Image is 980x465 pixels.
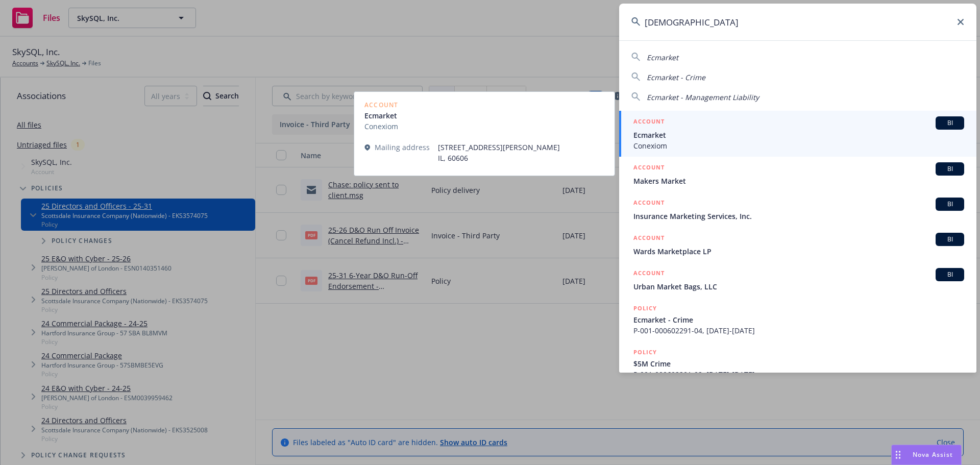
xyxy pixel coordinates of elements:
[647,53,678,62] span: Ecmarket
[633,268,665,280] h5: ACCOUNT
[619,298,976,341] a: POLICYEcmarket - CrimeP-001-000602291-04, [DATE]-[DATE]
[940,118,960,128] span: BI
[633,325,964,336] span: P-001-000602291-04, [DATE]-[DATE]
[633,233,665,245] h5: ACCOUNT
[633,116,665,129] h5: ACCOUNT
[892,445,904,464] div: Drag to move
[633,281,964,292] span: Urban Market Bags, LLC
[913,450,953,459] span: Nova Assist
[647,72,705,82] span: Ecmarket - Crime
[940,270,960,279] span: BI
[891,445,962,465] button: Nova Assist
[619,111,976,157] a: ACCOUNTBIEcmarketConexiom
[633,176,964,186] span: Makers Market
[940,200,960,209] span: BI
[619,192,976,227] a: ACCOUNTBIInsurance Marketing Services, Inc.
[633,358,964,369] span: $5M Crime
[633,369,964,380] span: P-001-000602291-02, [DATE]-[DATE]
[633,211,964,222] span: Insurance Marketing Services, Inc.
[633,303,657,313] h5: POLICY
[619,341,976,385] a: POLICY$5M CrimeP-001-000602291-02, [DATE]-[DATE]
[633,140,964,151] span: Conexiom
[647,92,759,102] span: Ecmarket - Management Liability
[633,246,964,257] span: Wards Marketplace LP
[633,198,665,210] h5: ACCOUNT
[633,347,657,357] h5: POLICY
[619,4,976,40] input: Search...
[940,235,960,244] span: BI
[633,130,964,140] span: Ecmarket
[619,227,976,262] a: ACCOUNTBIWards Marketplace LP
[940,164,960,174] span: BI
[619,157,976,192] a: ACCOUNTBIMakers Market
[633,314,964,325] span: Ecmarket - Crime
[619,262,976,298] a: ACCOUNTBIUrban Market Bags, LLC
[633,162,665,175] h5: ACCOUNT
